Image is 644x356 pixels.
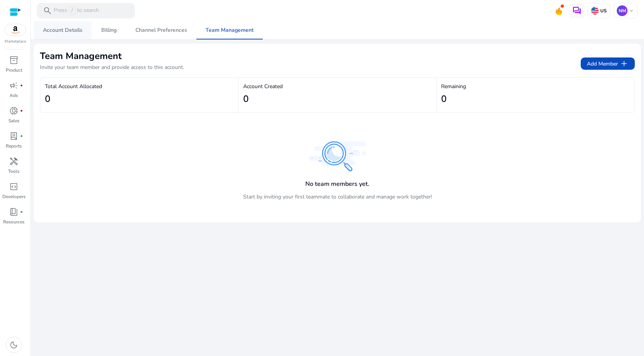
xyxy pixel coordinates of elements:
[45,94,50,105] h2: 0
[20,109,23,112] span: fiber_manual_record
[441,94,446,105] h2: 0
[9,56,18,65] span: inventory_2
[20,210,23,213] span: fiber_manual_record
[309,141,366,171] img: no_search_result_found.svg
[20,84,23,87] span: fiber_manual_record
[3,218,25,225] p: Resources
[441,82,630,90] p: Remaining
[9,81,18,90] span: campaign
[8,168,20,175] p: Tools
[5,24,26,36] img: amazon.svg
[2,193,26,200] p: Developers
[9,131,18,141] span: lab_profile
[9,106,18,115] span: donut_small
[619,59,629,68] span: add
[206,28,254,33] span: Team Management
[135,28,187,33] span: Channel Preferences
[43,28,82,33] span: Account Details
[243,94,249,105] h2: 0
[243,82,432,90] p: Account Created
[101,28,117,33] span: Billing
[43,6,52,15] span: search
[9,157,18,166] span: handyman
[6,67,22,74] p: Product
[69,7,76,15] span: /
[9,207,18,217] span: book_4
[305,180,369,188] h4: No team members yet.
[54,7,99,15] p: Press to search
[8,117,20,124] p: Sales
[10,92,18,99] p: Ads
[6,143,22,149] p: Reports
[581,57,635,70] button: Add Memberadd
[9,340,18,349] span: dark_mode
[243,193,432,201] p: Start by inviting your first teammate to collaborate and manage work together!
[9,182,18,191] span: code_blocks
[20,135,23,138] span: fiber_manual_record
[628,8,634,14] span: keyboard_arrow_down
[40,50,184,62] h2: Team Management
[591,7,599,15] img: us.svg
[617,5,628,16] p: NM
[599,8,607,14] p: US
[40,64,184,71] p: Invite your team member and provide access to this account.
[5,39,26,44] p: Marketplace
[45,82,234,90] p: Total Account Allocated
[587,59,629,68] span: Add Member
